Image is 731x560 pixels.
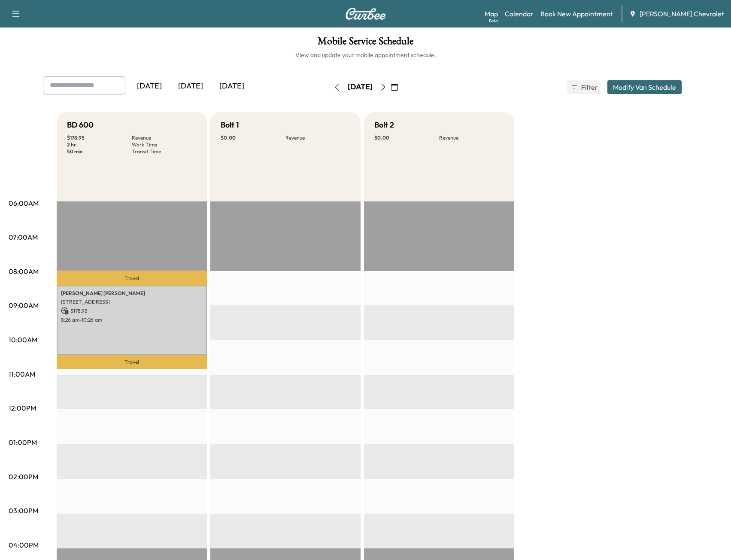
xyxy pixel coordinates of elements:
a: Book New Appointment [540,9,613,19]
p: [PERSON_NAME] [PERSON_NAME] [61,290,203,297]
button: Modify Van Schedule [607,80,682,94]
h5: Bolt 1 [221,119,239,131]
p: 2 hr [67,141,132,148]
p: 11:00AM [9,369,35,379]
p: 04:00PM [9,540,39,550]
p: $ 178.95 [67,134,132,141]
p: Transit Time [132,148,197,155]
p: 8:26 am - 10:26 am [61,317,203,323]
h1: Mobile Service Schedule [9,36,722,51]
p: 12:00PM [9,403,36,413]
span: [PERSON_NAME] Chevrolet [640,9,724,19]
p: 01:00PM [9,437,37,447]
p: 06:00AM [9,198,39,208]
h6: View and update your mobile appointment schedule. [9,51,722,59]
p: 02:00PM [9,472,38,482]
div: [DATE] [211,76,252,96]
a: MapBeta [485,9,498,19]
p: 09:00AM [9,300,39,310]
p: Revenue [285,134,350,141]
p: [STREET_ADDRESS] [61,298,203,305]
img: Curbee Logo [345,8,386,20]
p: $ 178.95 [61,307,203,315]
p: Travel [57,271,207,286]
p: Revenue [132,134,197,141]
p: 07:00AM [9,232,38,242]
p: 10:00AM [9,335,37,345]
h5: Bolt 2 [374,119,394,131]
p: 50 min [67,148,132,155]
span: Filter [581,82,597,92]
p: $ 0.00 [221,134,285,141]
p: $ 0.00 [374,134,439,141]
h5: BD 600 [67,119,94,131]
div: [DATE] [170,76,211,96]
p: Travel [57,355,207,369]
p: 03:00PM [9,505,38,516]
a: Calendar [505,9,534,19]
p: Revenue [439,134,504,141]
div: [DATE] [129,76,170,96]
div: Beta [489,18,498,24]
p: 08:00AM [9,266,39,277]
div: [DATE] [348,82,373,92]
p: Work Time [132,141,197,148]
button: Filter [567,80,601,94]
